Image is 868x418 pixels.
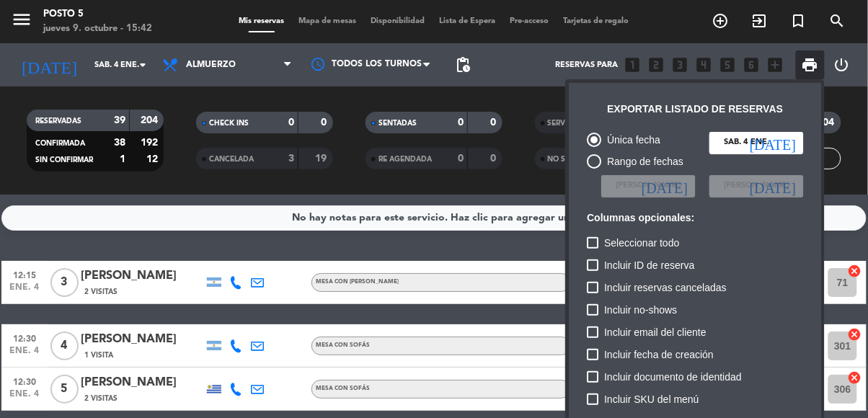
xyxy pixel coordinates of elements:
span: print [802,56,819,74]
i: [DATE] [642,179,688,193]
span: Incluir reservas canceladas [604,279,727,296]
span: Incluir documento de identidad [604,368,742,386]
div: Rango de fechas [601,154,683,170]
span: Seleccionar todo [604,234,679,252]
div: Única fecha [601,132,660,148]
span: Incluir fecha de creación [604,346,714,363]
span: Incluir email del cliente [604,324,707,341]
i: [DATE] [750,135,796,150]
span: Incluir ID de reserva [604,257,694,274]
span: [PERSON_NAME] [724,179,789,192]
span: [PERSON_NAME] [616,179,681,192]
span: Incluir SKU del menú [604,391,699,408]
span: Incluir no-shows [604,301,677,319]
h6: Columnas opcionales: [587,212,803,224]
div: Exportar listado de reservas [607,101,783,117]
i: [DATE] [750,179,796,193]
